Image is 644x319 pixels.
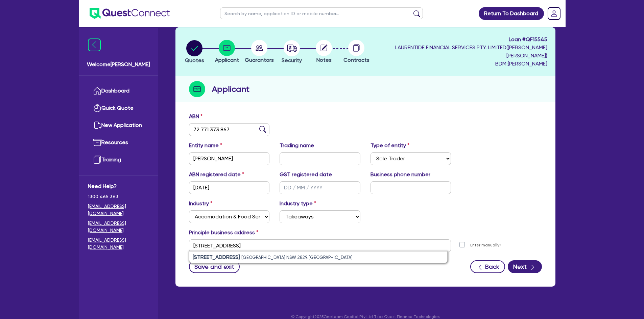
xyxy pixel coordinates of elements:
span: Need Help? [88,182,149,190]
label: GST registered date [280,170,332,179]
button: Back [470,260,505,273]
img: step-icon [189,81,205,97]
label: Enter manually? [470,242,501,248]
a: [EMAIL_ADDRESS][DOMAIN_NAME] [88,203,149,217]
a: Quick Quote [88,100,149,117]
label: Business phone number [371,170,430,179]
span: Quotes [185,57,204,63]
span: Security [282,57,302,63]
label: ABN registered date [189,170,244,179]
span: Applicant [215,57,239,63]
label: ABN [189,112,202,121]
button: Quotes [185,40,205,65]
input: Search by name, application ID or mobile number... [220,7,423,19]
label: Type of entity [371,141,409,150]
a: [EMAIL_ADDRESS][DOMAIN_NAME] [88,237,149,251]
img: abn-lookup icon [259,126,266,133]
input: DD / MM / YYYY [280,181,360,194]
a: Training [88,151,149,168]
span: LAURENTIDE FINANCIAL SERVICES PTY. LIMITED ( [PERSON_NAME] [PERSON_NAME] ) [395,44,547,59]
label: Principle business address [189,229,258,237]
span: 1300 465 363 [88,193,149,200]
a: Dashboard [88,82,149,100]
img: new-application [93,121,101,129]
span: Notes [316,57,332,63]
input: DD / MM / YYYY [189,181,270,194]
span: BDM: [PERSON_NAME] [374,60,547,68]
img: training [93,156,101,164]
h2: Applicant [212,83,249,95]
img: quest-connect-logo-blue [90,8,170,19]
strong: [STREET_ADDRESS] [193,254,240,260]
a: New Application [88,117,149,134]
span: Welcome [PERSON_NAME] [87,60,150,69]
button: Save and exit [189,260,240,273]
small: [GEOGRAPHIC_DATA] NSW 2829, [GEOGRAPHIC_DATA] [241,255,353,260]
label: Trading name [280,141,314,150]
span: Guarantors [245,57,274,63]
a: Resources [88,134,149,151]
button: Security [281,40,302,65]
a: Dropdown toggle [545,5,563,22]
img: resources [93,138,101,147]
img: icon-menu-close [88,38,101,51]
a: [EMAIL_ADDRESS][DOMAIN_NAME] [88,220,149,234]
span: Contracts [343,57,369,63]
label: Entity name [189,141,222,150]
span: Loan # QF15545 [374,35,547,44]
button: Next [508,260,542,273]
label: Industry [189,200,212,208]
label: Industry type [280,200,316,208]
a: Return To Dashboard [479,7,544,20]
img: quick-quote [93,104,101,112]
